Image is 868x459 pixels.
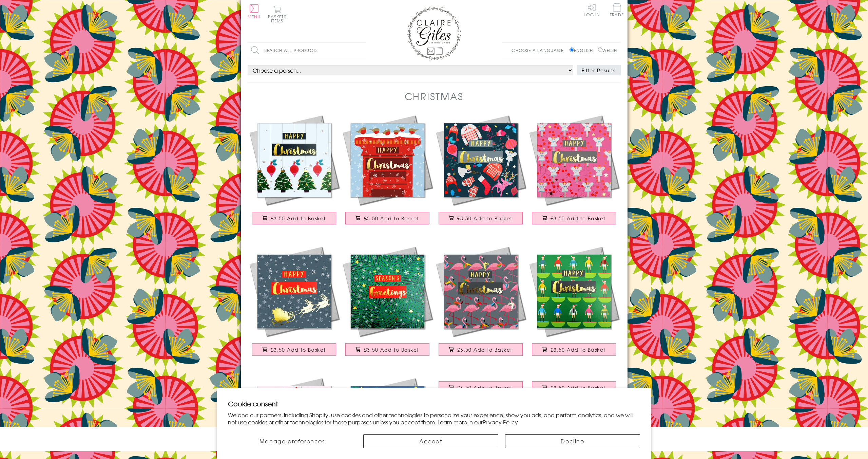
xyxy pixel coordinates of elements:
span: £3.50 Add to Basket [551,346,606,353]
span: £3.50 Add to Basket [457,346,513,353]
a: Trade [610,3,624,18]
span: £3.50 Add to Basket [457,215,513,222]
label: Welsh [598,47,617,53]
img: Christmas Card, Flamingoes and Holly, text foiled in shiny gold [434,245,527,338]
img: Christmas Card, Subuteo and Santa hats, text foiled in shiny gold [527,245,621,338]
button: Menu [248,4,261,19]
button: £3.50 Add to Basket [252,343,336,356]
button: £3.50 Add to Basket [252,212,336,224]
img: Christmas Card, Jumpers & Mittens, text foiled in shiny gold [434,113,527,207]
img: Claire Giles Greetings Cards [407,7,461,60]
button: Accept [363,434,498,448]
input: English [570,48,574,52]
span: £3.50 Add to Basket [271,215,326,222]
button: £3.50 Add to Basket [345,212,429,224]
button: £3.50 Add to Basket [532,381,616,394]
span: £3.50 Add to Basket [271,346,326,353]
a: Christmas Card, Flamingoes and Holly, text foiled in shiny gold £3.50 Add to Basket [434,245,527,363]
a: Christmas Card, Sleigh and Snowflakes, text foiled in shiny gold £3.50 Add to Basket [248,245,341,363]
a: Christmas Card, Daddy Subuteo and Santa hats, text foiled in shiny gold £3.50 Add to Basket [434,376,527,405]
button: £3.50 Add to Basket [439,212,523,224]
a: Christmas Card, Trees and Baubles, text foiled in shiny gold £3.50 Add to Basket [248,113,341,231]
button: £3.50 Add to Basket [345,343,429,356]
a: Christmas Card, Jumpers & Mittens, text foiled in shiny gold £3.50 Add to Basket [434,113,527,231]
img: Christmas Card, Fairies on Pink, text foiled in shiny gold [527,113,621,207]
span: £3.50 Add to Basket [364,215,419,222]
a: Privacy Policy [483,418,518,426]
a: Log In [584,3,600,17]
span: £3.50 Add to Basket [457,384,513,391]
input: Welsh [598,48,602,52]
a: Christmas Card, Robins on a Postbox, text foiled in shiny gold £3.50 Add to Basket [341,113,434,231]
a: Christmas Card, Mummy Reindeers and Lights, text foiled in shiny gold £3.50 Add to Basket [527,376,621,405]
p: Choose a language: [512,47,568,53]
button: £3.50 Add to Basket [439,343,523,356]
button: Manage preferences [228,434,356,448]
a: Christmas Card, Subuteo and Santa hats, text foiled in shiny gold £3.50 Add to Basket [527,245,621,363]
h2: Cookie consent [228,399,640,408]
button: £3.50 Add to Basket [532,212,616,224]
span: Menu [248,14,261,20]
span: 0 items [271,14,287,24]
span: £3.50 Add to Basket [551,384,606,391]
a: Christmas Card, Seasons Greetings Wreath, text foiled in shiny gold £3.50 Add to Basket [341,245,434,363]
span: £3.50 Add to Basket [551,215,606,222]
button: Decline [505,434,640,448]
button: Filter Results [577,65,621,75]
button: £3.50 Add to Basket [439,381,523,394]
button: £3.50 Add to Basket [532,343,616,356]
span: Manage preferences [259,437,325,445]
span: Trade [610,3,624,17]
input: Search [360,43,366,58]
p: We and our partners, including Shopify, use cookies and other technologies to personalize your ex... [228,411,640,426]
input: Search all products [248,43,366,58]
a: Christmas Card, Fairies on Pink, text foiled in shiny gold £3.50 Add to Basket [527,113,621,231]
img: Christmas Card, Seasons Greetings Wreath, text foiled in shiny gold [341,245,434,338]
h1: Christmas [405,89,464,103]
button: Basket0 items [268,5,287,23]
img: Christmas Card, Trees and Baubles, text foiled in shiny gold [248,113,341,207]
img: Christmas Card, Robins on a Postbox, text foiled in shiny gold [341,113,434,207]
label: English [570,47,596,53]
img: Christmas Card, Sleigh and Snowflakes, text foiled in shiny gold [248,245,341,338]
span: £3.50 Add to Basket [364,346,419,353]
